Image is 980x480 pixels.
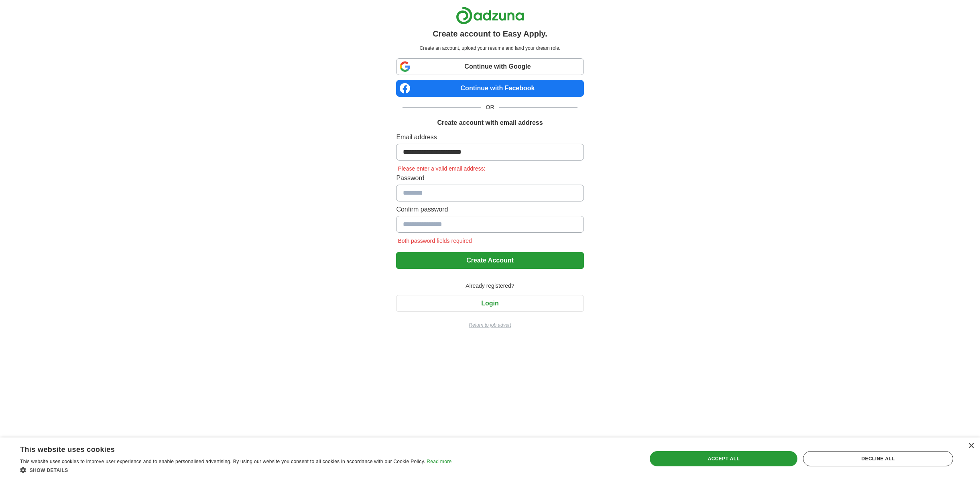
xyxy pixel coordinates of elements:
h1: Create account to Easy Apply. [433,28,547,40]
a: Continue with Google [396,58,584,75]
span: Please enter a valid email address: [396,165,487,172]
div: Show details [20,466,451,474]
a: Read more, opens a new window [427,459,451,464]
span: OR [481,103,499,112]
span: Show details [30,468,68,473]
button: Login [396,295,584,312]
span: Already registered? [461,282,519,290]
a: Continue with Facebook [396,80,584,97]
span: This website uses cookies to improve user experience and to enable personalised advertising. By u... [20,459,425,464]
label: Confirm password [396,205,584,214]
img: Adzuna logo [456,6,524,24]
p: Create an account, upload your resume and land your dream role. [398,45,582,52]
div: Accept all [650,451,797,466]
label: Email address [396,132,584,142]
button: Create Account [396,252,584,269]
div: Close [968,443,974,449]
span: Both password fields required [396,238,473,244]
a: Login [396,300,584,307]
div: This website uses cookies [20,442,431,454]
label: Password [396,173,584,183]
h1: Create account with email address [437,118,543,128]
a: Return to job advert [396,321,584,329]
div: Decline all [803,451,953,466]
